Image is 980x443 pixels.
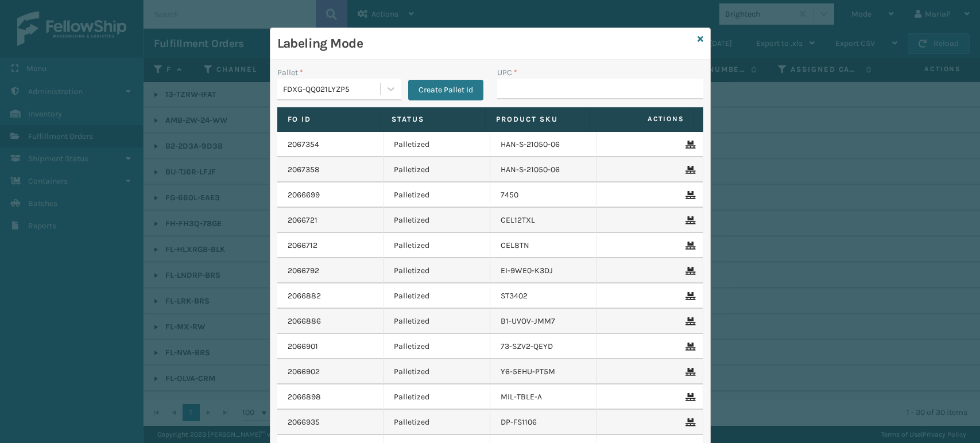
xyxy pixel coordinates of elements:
[593,110,691,129] span: Actions
[490,309,597,334] td: B1-UVOV-JMM7
[384,182,490,208] td: Palletized
[384,258,490,283] td: Palletized
[497,67,517,79] label: UPC
[685,216,692,224] i: Remove From Pallet
[384,283,490,309] td: Palletized
[685,267,692,275] i: Remove From Pallet
[490,132,597,157] td: HAN-S-21050-06
[685,368,692,376] i: Remove From Pallet
[384,359,490,384] td: Palletized
[490,334,597,359] td: 73-SZV2-QEYD
[490,182,597,208] td: 7450
[685,317,692,325] i: Remove From Pallet
[288,341,318,352] a: 2066901
[408,80,483,100] button: Create Pallet Id
[288,265,319,277] a: 2066792
[685,242,692,250] i: Remove From Pallet
[490,157,597,182] td: HAN-S-21050-06
[288,139,319,150] a: 2067354
[685,393,692,401] i: Remove From Pallet
[384,157,490,182] td: Palletized
[288,391,321,403] a: 2066898
[288,164,320,176] a: 2067358
[685,418,692,426] i: Remove From Pallet
[384,132,490,157] td: Palletized
[288,417,320,428] a: 2066935
[490,384,597,410] td: MIL-TBLE-A
[490,233,597,258] td: CEL8TN
[685,343,692,351] i: Remove From Pallet
[288,290,321,302] a: 2066882
[490,410,597,435] td: DP-FS1106
[288,240,317,251] a: 2066712
[288,114,371,125] label: Fo Id
[490,359,597,384] td: Y6-5EHU-PT5M
[392,114,475,125] label: Status
[384,309,490,334] td: Palletized
[490,283,597,309] td: ST3402
[685,141,692,149] i: Remove From Pallet
[288,316,321,327] a: 2066886
[283,83,381,95] div: FDXG-QQ021LYZP5
[685,191,692,199] i: Remove From Pallet
[384,334,490,359] td: Palletized
[490,208,597,233] td: CEL12TXL
[288,189,320,201] a: 2066699
[277,35,693,52] h3: Labeling Mode
[384,384,490,410] td: Palletized
[288,366,320,378] a: 2066902
[490,258,597,283] td: EI-9WE0-K3DJ
[685,166,692,174] i: Remove From Pallet
[496,114,579,125] label: Product SKU
[685,292,692,300] i: Remove From Pallet
[384,233,490,258] td: Palletized
[277,67,303,79] label: Pallet
[288,215,317,226] a: 2066721
[384,208,490,233] td: Palletized
[384,410,490,435] td: Palletized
